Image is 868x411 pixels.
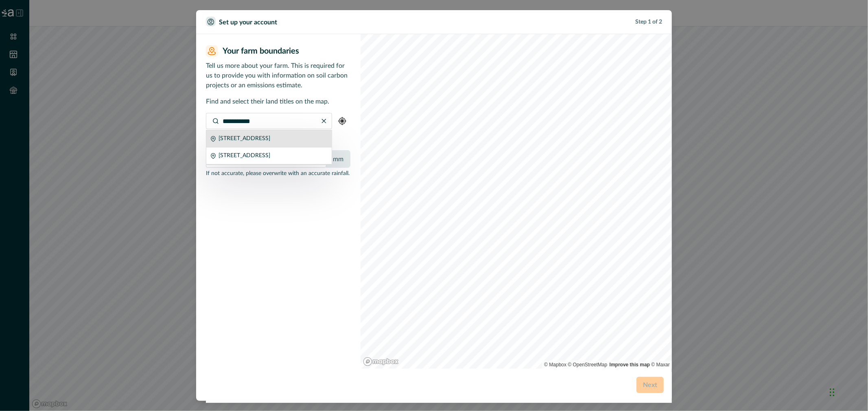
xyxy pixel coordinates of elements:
a: Mapbox [544,362,566,368]
a: Mapbox logo [363,357,399,366]
div: mm [326,150,350,168]
p: If not accurate, please overwrite with an accurate rainfall. [206,169,350,178]
p: [STREET_ADDRESS] [219,134,270,143]
a: Maxar [651,362,670,368]
div: Drag [830,380,835,405]
a: Map feedback [610,362,650,368]
h2: Your farm boundaries [218,46,350,56]
p: Step 1 of 2 [635,18,662,26]
p: [STREET_ADDRESS] [219,151,270,160]
img: gps-3587b8eb.png [338,117,346,125]
canvas: Map [361,34,672,369]
p: Tell us more about your farm. This is required for us to provide you with information on soil car... [206,61,350,90]
iframe: Chat Widget [827,372,868,411]
button: Next [636,377,664,393]
p: Set up your account [219,17,277,27]
p: Find and select their land titles on the map. [206,97,350,106]
a: OpenStreetMap [568,362,608,368]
